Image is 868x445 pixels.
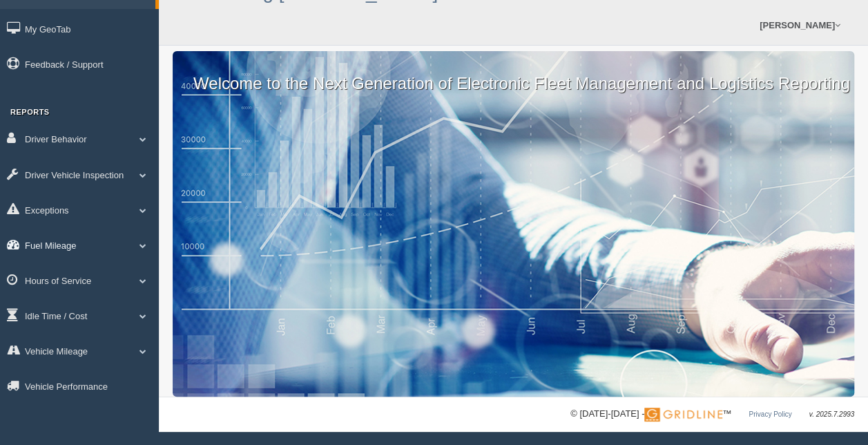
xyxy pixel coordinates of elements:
[173,51,854,95] p: Welcome to the Next Generation of Electronic Fleet Management and Logistics Reporting
[809,410,854,418] span: v. 2025.7.2993
[753,6,847,45] a: [PERSON_NAME]
[749,410,791,418] a: Privacy Policy
[570,407,854,422] div: © [DATE]-[DATE] - ™
[644,408,722,422] img: Gridline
